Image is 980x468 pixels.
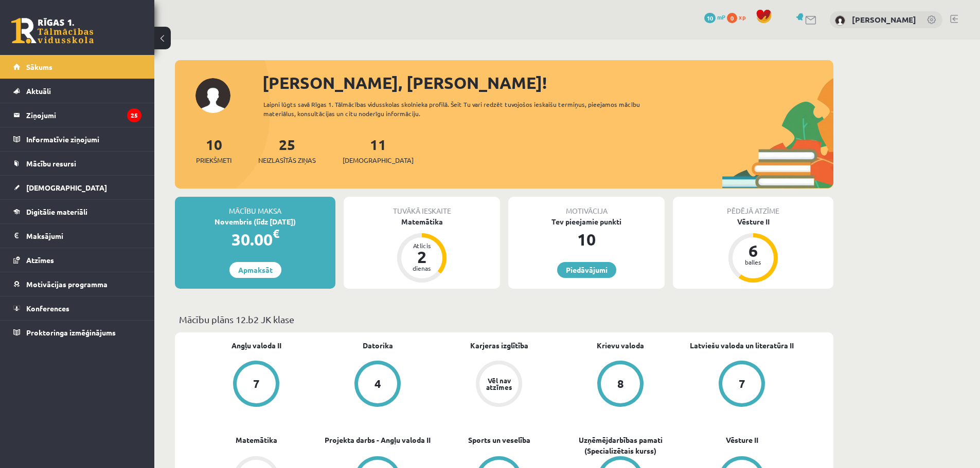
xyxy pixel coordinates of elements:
[231,340,281,351] a: Angļu valoda II
[26,224,141,248] legend: Maksājumi
[344,197,500,216] div: Tuvākā ieskaite
[438,361,560,409] a: Vēl nav atzīmes
[344,216,500,284] a: Matemātika Atlicis 2 dienas
[26,183,107,192] span: [DEMOGRAPHIC_DATA]
[343,155,414,165] span: [DEMOGRAPHIC_DATA]
[597,340,644,351] a: Krievu valoda
[195,361,317,409] a: 7
[717,13,725,21] span: mP
[727,13,737,23] span: 0
[26,103,141,127] legend: Ziņojumi
[704,13,725,21] a: 10 mP
[363,340,393,351] a: Datorika
[317,361,438,409] a: 4
[739,13,745,21] span: xp
[13,248,141,272] a: Atzīmes
[13,321,141,344] a: Proktoringa izmēģinājums
[26,86,51,96] span: Aktuāli
[557,262,616,278] a: Piedāvājumi
[127,108,141,122] i: 25
[852,14,916,25] a: [PERSON_NAME]
[26,328,116,337] span: Proktoringa izmēģinājums
[690,340,794,351] a: Latviešu valoda un literatūra II
[229,262,281,278] a: Apmaksāt
[739,378,745,389] div: 7
[13,296,141,320] a: Konferences
[406,242,437,249] div: Atlicis
[175,227,335,252] div: 30.00
[258,135,316,165] a: 25Neizlasītās ziņas
[26,279,108,289] span: Motivācijas programma
[13,224,141,248] a: Maksājumi
[617,378,624,389] div: 8
[13,79,141,103] a: Aktuāli
[468,435,530,445] a: Sports un veselība
[406,249,437,265] div: 2
[508,216,665,227] div: Tev pieejamie punkti
[13,127,141,151] a: Informatīvie ziņojumi
[179,312,829,326] p: Mācību plāns 12.b2 JK klase
[26,127,141,151] legend: Informatīvie ziņojumi
[13,272,141,296] a: Motivācijas programma
[258,155,316,165] span: Neizlasītās ziņas
[560,435,681,456] a: Uzņēmējdarbības pamati (Specializētais kurss)
[26,62,52,71] span: Sākums
[236,435,277,445] a: Matemātika
[738,259,769,265] div: balles
[704,13,716,23] span: 10
[508,197,665,216] div: Motivācija
[325,435,431,445] a: Projekta darbs - Angļu valoda II
[175,197,335,216] div: Mācību maksa
[560,361,681,409] a: 8
[13,200,141,223] a: Digitālie materiāli
[727,13,751,21] a: 0 xp
[273,226,279,241] span: €
[485,377,513,390] div: Vēl nav atzīmes
[508,227,665,252] div: 10
[13,176,141,199] a: [DEMOGRAPHIC_DATA]
[470,340,528,351] a: Karjeras izglītība
[681,361,803,409] a: 7
[406,265,437,271] div: dienas
[673,197,833,216] div: Pēdējā atzīme
[13,152,141,175] a: Mācību resursi
[673,216,833,284] a: Vēsture II 6 balles
[262,70,833,95] div: [PERSON_NAME], [PERSON_NAME]!
[13,55,141,79] a: Sākums
[263,100,658,118] div: Laipni lūgts savā Rīgas 1. Tālmācības vidusskolas skolnieka profilā. Šeit Tu vari redzēt tuvojošo...
[11,18,94,44] a: Rīgas 1. Tālmācības vidusskola
[26,304,69,313] span: Konferences
[738,242,769,259] div: 6
[835,15,845,26] img: Daniels Kirjanovs
[253,378,260,389] div: 7
[196,135,231,165] a: 10Priekšmeti
[26,255,54,265] span: Atzīmes
[375,378,381,389] div: 4
[175,216,335,227] div: Novembris (līdz [DATE])
[673,216,833,227] div: Vēsture II
[344,216,500,227] div: Matemātika
[26,159,76,168] span: Mācību resursi
[196,155,231,165] span: Priekšmeti
[13,103,141,127] a: Ziņojumi25
[726,435,758,445] a: Vēsture II
[26,207,87,216] span: Digitālie materiāli
[343,135,414,165] a: 11[DEMOGRAPHIC_DATA]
